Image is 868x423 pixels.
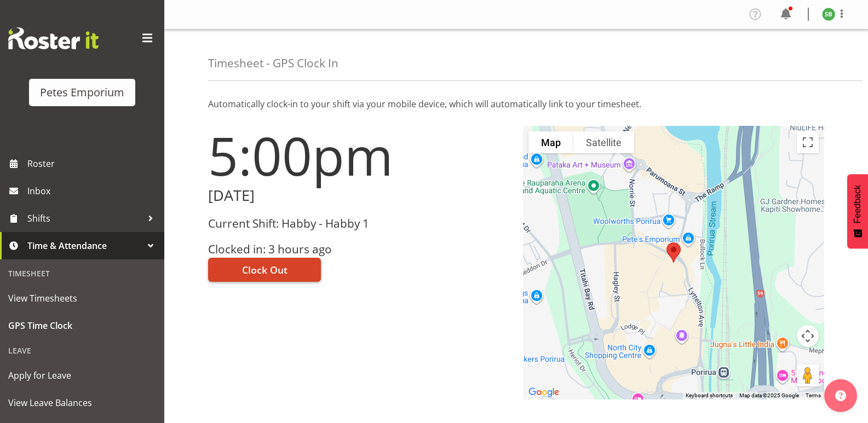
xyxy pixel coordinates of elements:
[739,392,799,398] span: Map data ©2025 Google
[8,317,156,334] span: GPS Time Clock
[528,131,573,153] button: Show street map
[8,395,156,411] span: View Leave Balances
[686,392,733,399] button: Keyboard shortcuts
[208,187,510,204] h2: [DATE]
[27,155,159,172] span: Roster
[797,131,819,153] button: Toggle fullscreen view
[208,217,510,230] h3: Current Shift: Habby - Habby 1
[27,183,159,199] span: Inbox
[853,185,863,223] span: Feedback
[806,392,821,398] a: Terms (opens in new tab)
[208,243,510,256] h3: Clocked in: 3 hours ago
[40,84,124,101] div: Petes Emporium
[208,258,321,282] button: Clock Out
[3,339,162,362] div: Leave
[3,312,162,339] a: GPS Time Clock
[847,174,868,248] button: Feedback - Show survey
[208,126,510,185] h1: 5:00pm
[797,325,819,347] button: Map camera controls
[208,97,824,111] p: Automatically clock-in to your shift via your mobile device, which will automatically link to you...
[526,385,562,399] img: Google
[242,263,288,277] span: Clock Out
[3,285,162,312] a: View Timesheets
[3,389,162,416] a: View Leave Balances
[27,237,142,254] span: Time & Attendance
[8,367,156,384] span: Apply for Leave
[8,290,156,306] span: View Timesheets
[3,262,162,285] div: Timesheet
[27,210,142,227] span: Shifts
[208,57,338,69] h4: Timesheet - GPS Clock In
[8,27,99,49] img: Rosterit website logo
[797,364,819,386] button: Drag Pegman onto the map to open Street View
[3,362,162,389] a: Apply for Leave
[526,385,562,399] a: Open this area in Google Maps (opens a new window)
[822,8,835,21] img: stephanie-burden9828.jpg
[835,390,846,401] img: help-xxl-2.png
[573,131,634,153] button: Show satellite imagery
